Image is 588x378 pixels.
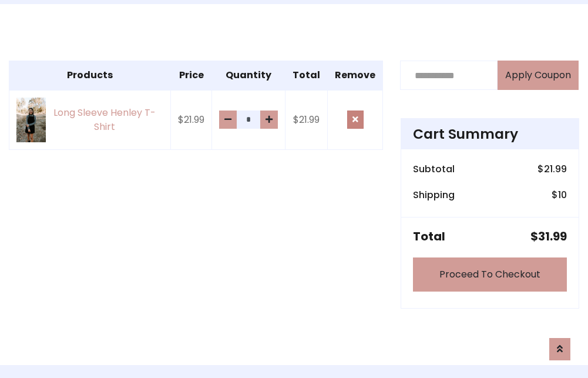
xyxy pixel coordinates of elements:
span: 21.99 [544,162,567,176]
h4: Cart Summary [413,126,567,142]
h5: Total [413,229,445,243]
a: Proceed To Checkout [413,257,567,292]
th: Quantity [212,61,285,91]
span: 10 [558,188,567,202]
th: Price [171,61,212,91]
button: Apply Coupon [498,61,579,90]
h6: Subtotal [413,163,455,175]
h5: $ [530,229,567,243]
td: $21.99 [171,90,212,149]
h6: $ [537,163,567,175]
td: $21.99 [285,90,328,149]
h6: Shipping [413,189,455,200]
th: Total [285,61,328,91]
th: Products [9,61,171,91]
h6: $ [552,189,567,200]
th: Remove [328,61,383,91]
span: 31.99 [538,228,567,245]
a: Long Sleeve Henley T-Shirt [16,98,163,142]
